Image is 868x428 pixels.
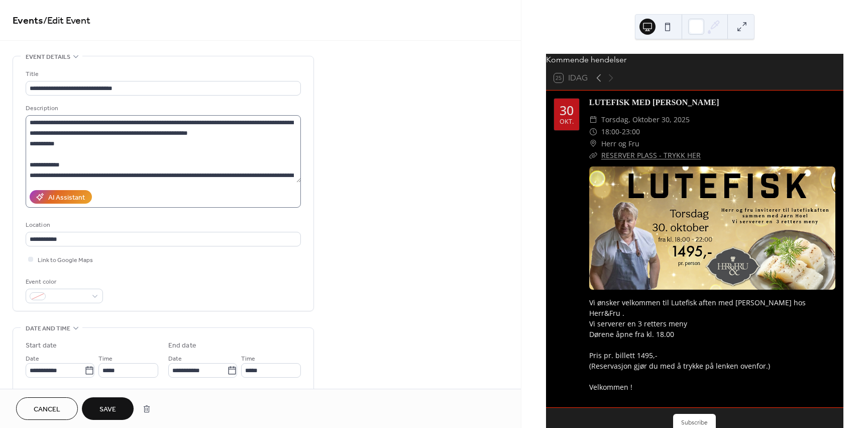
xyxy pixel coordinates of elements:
[601,126,619,138] span: 18:00
[43,11,90,31] span: / Edit Event
[38,255,93,266] span: Link to Google Maps
[589,126,597,138] div: ​
[26,220,299,230] div: Location
[546,54,843,66] div: Kommende hendelser
[13,11,43,31] a: Events
[601,114,690,126] span: torsdag, oktober 30, 2025
[622,126,640,138] span: 23:00
[619,126,622,138] span: -
[82,397,134,420] button: Save
[26,340,57,351] div: Start date
[26,323,70,334] span: Date and time
[601,138,639,150] span: Herr og Fru
[26,103,299,114] div: Description
[589,149,597,161] div: ​
[589,297,835,392] div: Vi ønsker velkommen til Lutefisk aften med [PERSON_NAME] hos Herr&Fru . Vi serverer en 3 retters ...
[98,354,113,364] span: Time
[589,138,597,150] div: ​
[241,354,255,364] span: Time
[99,404,116,415] span: Save
[30,190,92,204] button: AI Assistant
[26,52,70,62] span: Event details
[589,114,597,126] div: ​
[168,354,182,364] span: Date
[26,354,39,364] span: Date
[26,69,299,79] div: Title
[589,98,719,107] a: LUTEFISK MED [PERSON_NAME]
[560,119,574,125] div: okt.
[26,277,101,287] div: Event color
[560,104,574,117] div: 30
[48,193,85,203] div: AI Assistant
[168,340,196,351] div: End date
[16,397,78,420] button: Cancel
[601,150,701,160] a: RESERVER PLASS - TRYKK HER
[34,404,60,415] span: Cancel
